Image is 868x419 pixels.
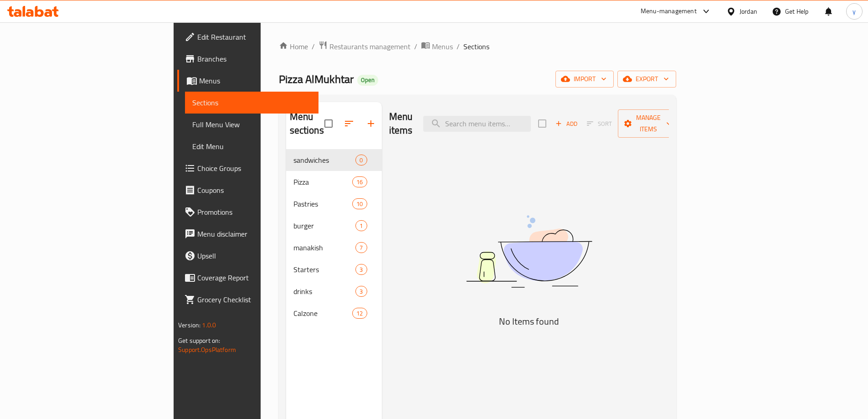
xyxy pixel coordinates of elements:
div: burger1 [286,215,382,237]
a: Coupons [177,179,318,201]
span: sandwiches [293,155,356,166]
a: Choice Groups [177,157,318,179]
span: Sort sections [338,113,360,134]
span: Pizza [293,176,353,187]
span: import [563,73,606,85]
li: / [414,41,417,52]
a: Support.OpsPlatform [178,344,236,356]
div: sandwiches0 [286,149,382,171]
button: export [617,71,676,88]
button: import [555,71,614,88]
a: Restaurants management [318,41,411,52]
div: drinks3 [286,280,382,302]
span: Full Menu View [192,119,311,130]
a: Edit Menu [185,135,318,157]
div: Pastries10 [286,193,382,215]
span: 3 [356,287,366,296]
div: Open [357,75,378,86]
span: 0 [356,156,366,165]
span: Pizza AlMukhtar [279,69,354,89]
button: Add section [360,113,382,134]
a: Full Menu View [185,114,318,135]
li: / [457,41,460,52]
div: items [352,198,367,209]
span: Calzone [293,308,353,319]
span: Coverage Report [197,272,311,283]
div: Pizza16 [286,171,382,193]
span: Get support on: [178,335,220,347]
div: items [355,155,367,166]
span: Restaurants management [329,41,411,52]
div: items [352,308,367,319]
span: burger [293,220,356,231]
span: Select section first [581,117,618,131]
button: Add [552,117,581,131]
div: items [355,264,367,275]
a: Promotions [177,201,318,223]
span: Sections [192,97,311,108]
a: Menu disclaimer [177,223,318,245]
div: items [355,242,367,253]
div: Calzone12 [286,302,382,324]
div: items [355,220,367,231]
h5: No Items found [415,314,643,329]
a: Sections [185,92,318,114]
div: items [352,176,367,187]
img: dish.svg [415,191,643,312]
span: Add item [552,117,581,131]
span: Starters [293,264,356,275]
span: Edit Restaurant [197,31,311,42]
span: 3 [356,265,366,274]
span: Menus [432,41,453,52]
span: manakish [293,242,356,253]
span: Version: [178,319,200,331]
div: Menu-management [641,6,697,17]
span: export [625,73,669,85]
a: Menus [421,41,453,52]
nav: breadcrumb [279,41,676,52]
span: Open [357,76,378,84]
a: Branches [177,48,318,70]
span: Branches [197,53,311,64]
div: items [355,286,367,297]
div: Jordan [740,6,757,16]
span: 12 [353,309,366,318]
a: Coverage Report [177,267,318,289]
a: Upsell [177,245,318,267]
span: Choice Groups [197,163,311,174]
span: Upsell [197,250,311,261]
a: Menus [177,70,318,92]
span: Pastries [293,198,353,209]
span: Edit Menu [192,141,311,152]
span: drinks [293,286,356,297]
a: Edit Restaurant [177,26,318,48]
input: search [423,116,531,132]
span: Coupons [197,185,311,196]
button: Manage items [618,109,679,138]
span: Sections [463,41,489,52]
a: Grocery Checklist [177,289,318,310]
span: 16 [353,178,366,186]
div: Starters3 [286,259,382,280]
span: Menu disclaimer [197,228,311,239]
span: 7 [356,243,366,252]
span: Manage items [625,112,672,135]
span: Promotions [197,207,311,217]
h2: Menu items [389,110,413,137]
span: Add [554,119,579,129]
span: y [853,6,856,16]
span: 1 [356,222,366,230]
span: 10 [353,200,366,208]
nav: Menu sections [286,145,382,328]
span: Select all sections [319,114,338,133]
span: Grocery Checklist [197,294,311,305]
div: manakish7 [286,237,382,259]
